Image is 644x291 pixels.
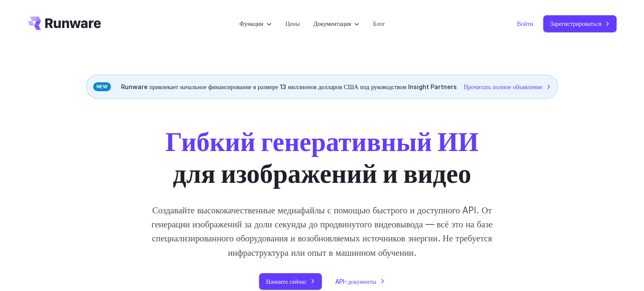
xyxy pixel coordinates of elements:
[543,15,616,32] a: Зарегистрироваться
[173,157,471,189] font: для изображений и видео
[373,19,385,28] a: Блог
[240,20,263,27] font: Функции
[464,82,551,92] a: Прочитать полное объявление
[166,126,479,157] font: Гибкий генеративный ИИ
[335,278,376,285] font: API-документы
[285,20,300,27] font: Цены
[152,205,493,258] font: Создавайте высококачественные медиафайлы с помощью быстрого и доступного API. От генерации изобра...
[266,278,307,285] font: Начните сейчас
[313,20,351,27] font: Документация
[335,277,384,286] a: API-документы
[28,17,101,30] a: Перейти к /
[517,19,533,28] a: Войти
[285,19,300,28] a: Цены
[550,20,601,27] font: Зарегистрироваться
[259,273,322,290] a: Начните сейчас
[373,20,385,27] font: Блог
[517,20,533,27] font: Войти
[121,83,457,90] font: Runware привлекает начальное финансирование в размере 13 миллионов долларов США под руководством ...
[464,83,542,90] font: Прочитать полное объявление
